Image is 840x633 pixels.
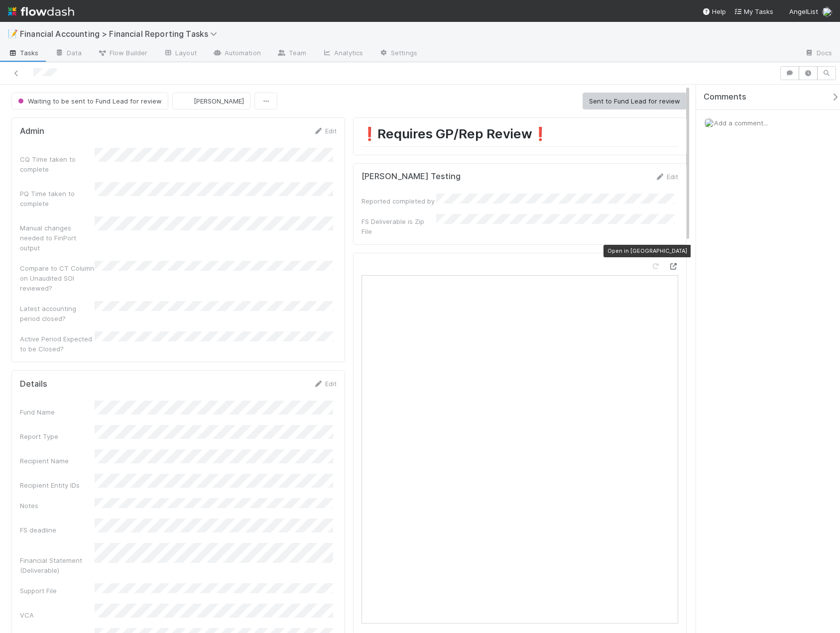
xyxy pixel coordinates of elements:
div: Active Period Expected to be Closed? [20,334,95,354]
a: Automation [205,46,269,62]
div: Fund Name [20,407,95,417]
div: Notes [20,501,95,511]
div: CQ Time taken to complete [20,154,95,174]
div: Latest accounting period closed? [20,304,95,323]
a: Layout [155,46,205,62]
span: Tasks [8,48,39,58]
a: Edit [313,380,337,388]
a: Flow Builder [90,46,155,62]
button: Waiting to be sent to Fund Lead for review [11,93,168,109]
div: Help [702,6,726,16]
a: Settings [371,46,425,62]
span: AngelList [789,7,818,15]
a: Edit [655,173,678,181]
div: Reported completed by [361,196,436,206]
span: Waiting to be sent to Fund Lead for review [16,97,162,105]
img: avatar_c0d2ec3f-77e2-40ea-8107-ee7bdb5edede.png [822,7,832,17]
a: Analytics [314,46,371,62]
button: [PERSON_NAME] [172,93,250,109]
h1: ❗Requires GP/Rep Review❗ [361,126,678,146]
img: avatar_c0d2ec3f-77e2-40ea-8107-ee7bdb5edede.png [704,118,714,128]
span: Flow Builder [98,48,147,58]
div: Recipient Name [20,456,95,466]
div: Financial Statement (Deliverable) [20,555,95,575]
a: My Tasks [734,6,773,16]
img: avatar_9ff82f50-05c7-4c71-8fc6-9a2e070af8b5.png [181,96,191,106]
a: Edit [313,127,337,135]
h5: [PERSON_NAME] Testing [361,172,461,182]
img: logo-inverted-e16ddd16eac7371096b0.svg [8,3,74,20]
a: Data [47,46,90,62]
span: [PERSON_NAME] [194,97,244,105]
span: 📝 [8,29,18,38]
div: FS deadline [20,525,95,535]
h5: Details [20,379,47,389]
button: Sent to Fund Lead for review [583,93,687,109]
div: Support File [20,586,95,596]
div: PQ Time taken to complete [20,189,95,209]
div: VCA [20,610,95,620]
span: Financial Accounting > Financial Reporting Tasks [20,29,222,39]
div: Manual changes needed to FinPort output [20,223,95,253]
div: Recipient Entity IDs [20,480,95,490]
span: Comments [704,92,746,102]
h5: Admin [20,126,44,136]
div: FS Deliverable is Zip File [361,216,436,236]
a: Docs [797,46,840,62]
div: Compare to CT Column on Unaudited SOI reviewed? [20,263,95,293]
span: My Tasks [734,7,773,15]
a: Team [269,46,314,62]
div: Report Type [20,431,95,441]
span: Add a comment... [714,119,768,127]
